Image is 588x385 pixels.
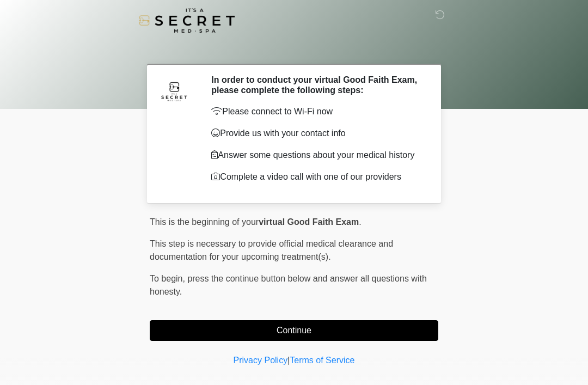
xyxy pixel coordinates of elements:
[150,239,393,261] span: This step is necessary to provide official medical clearance and documentation for your upcoming ...
[150,217,259,227] span: This is the beginning of your
[150,274,427,296] span: press the continue button below and answer all questions with honesty.
[290,356,354,365] a: Terms of Service
[211,75,422,95] h2: In order to conduct your virtual Good Faith Exam, please complete the following steps:
[158,75,191,107] img: Agent Avatar
[259,217,359,227] strong: virtual Good Faith Exam
[287,356,290,365] a: |
[150,320,438,341] button: Continue
[211,149,422,162] p: Answer some questions about your medical history
[139,8,235,33] img: It's A Secret Med Spa Logo
[211,127,422,140] p: Provide us with your contact info
[150,274,187,283] span: To begin,
[211,105,422,118] p: Please connect to Wi-Fi now
[142,39,446,59] h1: ‎ ‎
[234,356,288,365] a: Privacy Policy
[211,170,422,184] p: Complete a video call with one of our providers
[359,217,361,227] span: .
